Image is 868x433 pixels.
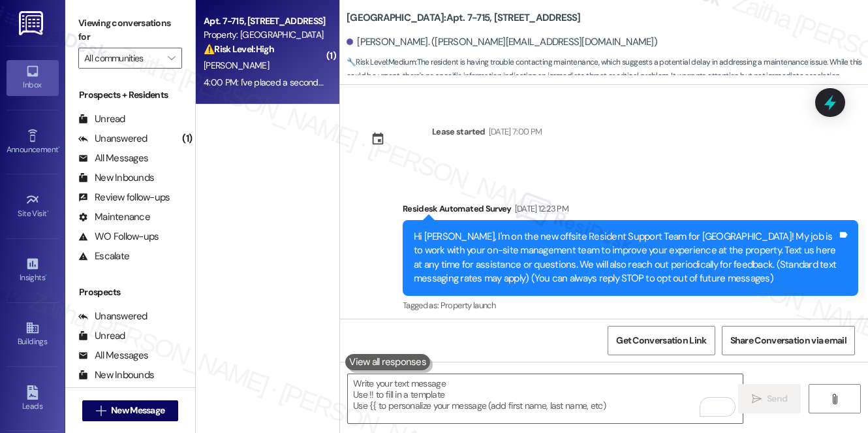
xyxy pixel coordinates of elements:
div: All Messages [78,152,148,165]
div: Review follow-ups [78,191,170,204]
div: Residesk Automated Survey [403,202,858,220]
button: Get Conversation Link [608,326,715,355]
div: Maintenance [78,210,150,224]
img: ResiDesk Logo [19,11,46,35]
span: Send [767,392,787,406]
div: Prospects [65,285,195,299]
span: [PERSON_NAME] [204,59,269,71]
i:  [829,394,839,404]
div: Prospects + Residents [65,88,195,102]
div: New Inbounds [78,171,154,185]
span: • [45,271,47,280]
div: All Messages [78,349,148,362]
span: : The resident is having trouble contacting maintenance, which suggests a potential delay in addr... [347,56,868,84]
i:  [96,406,106,416]
button: Send [738,384,801,413]
span: • [58,143,60,152]
label: Viewing conversations for [78,13,182,48]
a: Buildings [7,317,59,352]
i:  [168,53,175,63]
div: Hi [PERSON_NAME], I'm on the new offsite Resident Support Team for [GEOGRAPHIC_DATA]! My job is t... [414,230,837,286]
a: Insights • [7,253,59,288]
div: Unread [78,112,125,126]
span: Share Conversation via email [730,334,846,347]
div: Unanswered [78,310,147,323]
div: (1) [179,129,195,149]
div: [PERSON_NAME]. ([PERSON_NAME][EMAIL_ADDRESS][DOMAIN_NAME]) [347,35,657,49]
span: New Message [111,404,164,417]
strong: 🔧 Risk Level: Medium [347,57,416,67]
span: • [47,207,49,216]
span: Property launch [441,300,495,311]
a: Leads [7,381,59,417]
input: All communities [84,48,161,69]
div: Tagged as: [403,296,858,315]
button: Share Conversation via email [722,326,855,355]
div: WO Follow-ups [78,230,159,244]
div: [DATE] 12:23 PM [512,202,568,216]
div: Unanswered [78,132,147,146]
textarea: To enrich screen reader interactions, please activate Accessibility in Grammarly extension settings [348,374,743,423]
div: New Inbounds [78,368,154,382]
div: 4:00 PM: I've placed a second order for my toilet my son says he flushed a pencil down toilet the... [204,76,728,88]
div: Property: [GEOGRAPHIC_DATA] [204,28,324,42]
div: Lease started [432,125,486,138]
div: Escalate [78,249,129,263]
a: Site Visit • [7,189,59,224]
div: [DATE] 7:00 PM [486,125,542,138]
a: Inbox [7,60,59,95]
div: Unread [78,329,125,343]
div: Apt. 7-715, [STREET_ADDRESS] [204,14,324,28]
i:  [752,394,762,404]
span: Get Conversation Link [616,334,706,347]
button: New Message [82,400,179,421]
b: [GEOGRAPHIC_DATA]: Apt. 7-715, [STREET_ADDRESS] [347,11,581,25]
strong: ⚠️ Risk Level: High [204,43,274,55]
